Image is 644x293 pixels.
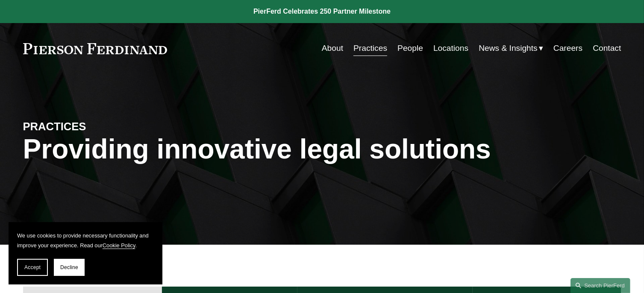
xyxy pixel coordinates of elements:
[322,40,343,56] a: About
[570,278,630,293] a: Search this site
[23,134,621,165] h1: Providing innovative legal solutions
[9,222,162,284] section: Cookie banner
[593,40,621,56] a: Contact
[479,40,543,56] a: folder dropdown
[24,264,41,270] span: Accept
[397,40,423,56] a: People
[17,259,48,276] button: Accept
[553,40,582,56] a: Careers
[17,231,154,250] p: We use cookies to provide necessary functionality and improve your experience. Read our .
[23,120,173,133] h4: PRACTICES
[353,40,387,56] a: Practices
[433,40,468,56] a: Locations
[60,264,78,270] span: Decline
[479,41,538,56] span: News & Insights
[103,242,135,249] a: Cookie Policy
[54,259,85,276] button: Decline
